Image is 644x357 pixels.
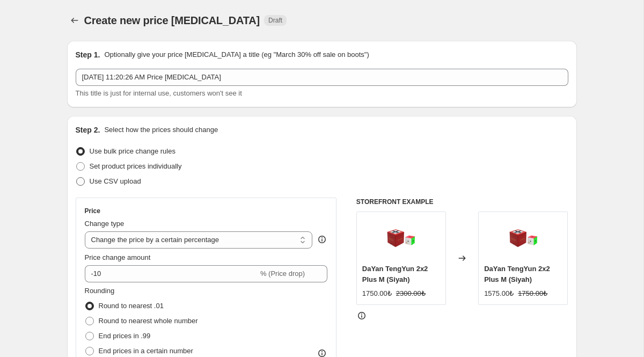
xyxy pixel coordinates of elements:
[317,234,327,245] div: help
[99,302,164,310] span: Round to nearest .01
[85,287,115,295] span: Rounding
[90,147,175,155] span: Use bulk price change rules
[99,317,198,325] span: Round to nearest whole number
[90,162,182,170] span: Set product prices individually
[396,288,426,299] strike: 2300.00₺
[356,198,568,206] h6: STOREFRONT EXAMPLE
[85,207,100,215] h3: Price
[85,253,151,261] span: Price change amount
[484,265,550,283] span: DaYan TengYun 2x2 Plus M (Siyah)
[76,89,242,97] span: This title is just for internal use, customers won't see it
[362,265,428,283] span: DaYan TengYun 2x2 Plus M (Siyah)
[518,288,547,299] strike: 1750.00₺
[99,332,151,340] span: End prices in .99
[362,288,392,299] div: 1750.00₺
[260,269,305,278] span: % (Price drop)
[85,220,125,228] span: Change type
[85,265,258,282] input: -15
[67,13,82,28] button: Price change jobs
[76,125,100,135] h2: Step 2.
[84,14,260,26] span: Create new price [MEDICAL_DATA]
[99,347,193,355] span: End prices in a certain number
[268,16,282,25] span: Draft
[90,177,141,185] span: Use CSV upload
[502,217,545,260] img: dayan-tengyun-2x2-plus-m-kup-sepeti-1_80x.png
[379,217,422,260] img: dayan-tengyun-2x2-plus-m-kup-sepeti-1_80x.png
[76,49,100,60] h2: Step 1.
[104,49,369,60] p: Optionally give your price [MEDICAL_DATA] a title (eg "March 30% off sale on boots")
[104,125,218,135] p: Select how the prices should change
[76,69,568,86] input: 30% off holiday sale
[484,288,514,299] div: 1575.00₺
